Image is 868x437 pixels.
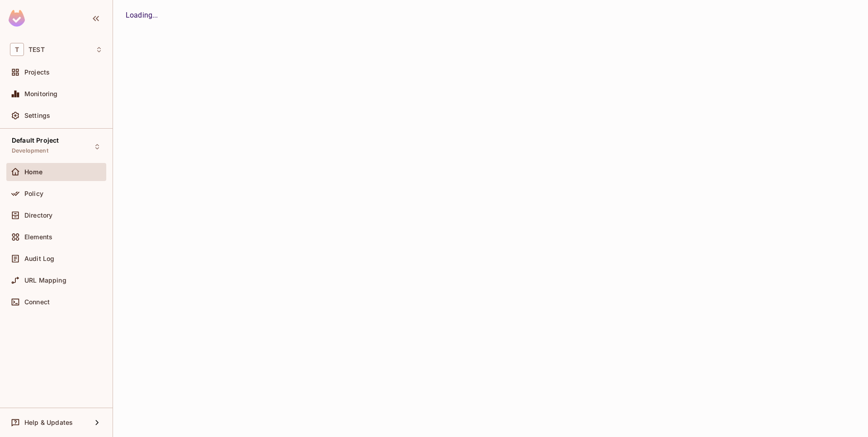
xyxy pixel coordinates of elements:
img: SReyMgAAAABJRU5ErkJggg== [9,10,25,27]
span: Settings [24,112,50,119]
span: T [10,43,24,56]
span: Projects [24,69,50,76]
span: Policy [24,190,43,197]
span: Connect [24,298,50,306]
span: Elements [24,233,52,241]
span: Audit Log [24,255,54,262]
span: Directory [24,212,52,219]
span: URL Mapping [24,277,66,284]
span: Home [24,168,43,176]
span: Development [12,147,48,154]
span: Monitoring [24,90,58,98]
span: Help & Updates [24,419,73,426]
div: Loading... [126,10,855,21]
span: Workspace: TEST [28,46,45,53]
span: Default Project [12,137,59,144]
